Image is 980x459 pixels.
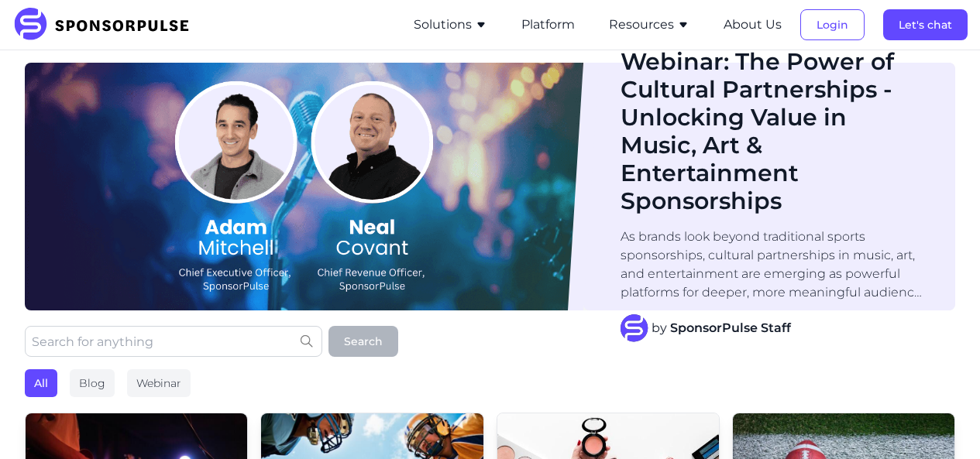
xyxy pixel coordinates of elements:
input: Search for anything [25,326,322,357]
button: Let's chat [883,9,968,40]
button: About Us [724,15,782,34]
iframe: Chat Widget [903,385,980,459]
button: Search [328,326,398,357]
img: search icon [301,335,313,348]
strong: SponsorPulse Staff [670,320,791,335]
div: Webinar [127,369,191,397]
a: Login [800,18,865,32]
a: Platform [521,18,575,32]
img: SponsorPulse [12,8,201,42]
a: About Us [724,18,782,32]
div: Blog [70,369,115,397]
a: Let's chat [883,18,968,32]
p: As brands look beyond traditional sports sponsorships, cultural partnerships in music, art, and e... [621,228,924,302]
button: Platform [521,15,575,34]
h1: Webinar: The Power of Cultural Partnerships - Unlocking Value in Music, Art & Entertainment Spons... [621,48,924,215]
button: Login [800,9,865,40]
button: Solutions [414,15,487,34]
span: by [652,319,791,337]
img: SponsorPulse Staff [621,314,648,342]
div: All [25,369,57,397]
img: Blog Image [25,63,583,310]
button: Resources [609,15,689,34]
a: Blog ImageWebinarWebinar: The Power of Cultural Partnerships - Unlocking Value in Music, Art & En... [25,63,955,310]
